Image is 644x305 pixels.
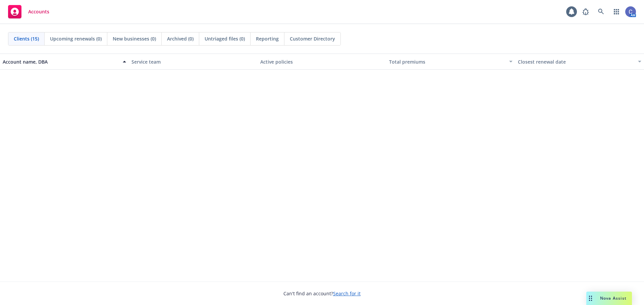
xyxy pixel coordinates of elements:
[625,6,636,17] img: photo
[389,58,505,65] div: Total premiums
[28,9,49,14] span: Accounts
[258,54,386,70] button: Active policies
[586,292,632,305] button: Nova Assist
[610,5,623,18] a: Switch app
[518,58,634,65] div: Closest renewal date
[129,54,258,70] button: Service team
[256,35,279,42] span: Reporting
[600,295,627,301] span: Nova Assist
[515,54,644,70] button: Closest renewal date
[594,5,608,18] a: Search
[14,35,39,42] span: Clients (15)
[283,290,361,297] span: Can't find an account?
[586,292,595,305] div: Drag to move
[205,35,245,42] span: Untriaged files (0)
[290,35,335,42] span: Customer Directory
[5,2,52,21] a: Accounts
[260,58,384,65] div: Active policies
[333,290,361,297] a: Search for it
[386,54,515,70] button: Total premiums
[131,58,255,65] div: Service team
[167,35,194,42] span: Archived (0)
[3,58,119,65] div: Account name, DBA
[113,35,156,42] span: New businesses (0)
[50,35,102,42] span: Upcoming renewals (0)
[579,5,592,18] a: Report a Bug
